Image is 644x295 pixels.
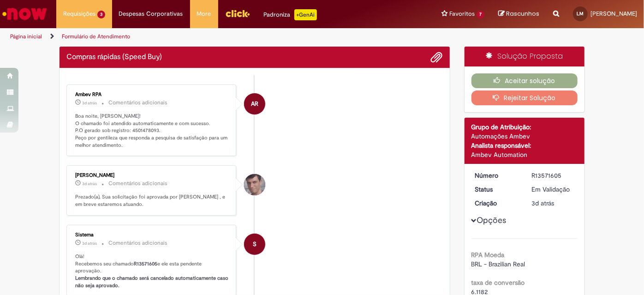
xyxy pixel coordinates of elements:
time: 26/09/2025 17:38:13 [82,181,97,187]
span: 3d atrás [531,199,554,207]
div: Analista responsável: [471,141,578,150]
dt: Número [468,171,525,180]
span: 3d atrás [82,241,97,246]
small: Comentários adicionais [108,180,167,187]
div: Ambev RPA [244,93,265,114]
div: Ambev RPA [75,92,229,97]
div: Automações Ambev [471,132,578,141]
div: [PERSON_NAME] [75,173,229,178]
a: Rascunhos [498,10,539,18]
span: 3d atrás [82,100,97,106]
span: Despesas Corporativas [119,9,183,18]
dt: Status [468,185,525,194]
p: +GenAi [294,9,317,20]
div: 26/09/2025 16:29:01 [531,199,574,208]
span: Rascunhos [506,9,539,18]
p: Olá! Recebemos seu chamado e ele esta pendente aprovação. [75,253,229,289]
button: Adicionar anexos [431,51,443,63]
span: 3d atrás [82,181,97,187]
span: [PERSON_NAME] [590,10,637,18]
b: taxa de conversão [471,278,525,287]
span: S [253,233,256,255]
span: BRL - Brazilian Real [471,260,525,268]
a: Formulário de Atendimento [62,33,130,40]
div: R13571605 [531,171,574,180]
span: Favoritos [449,9,475,18]
img: click_logo_yellow_360x200.png [225,6,250,20]
span: 3 [97,11,105,18]
small: Comentários adicionais [108,239,167,247]
b: Lembrando que o chamado será cancelado automaticamente caso não seja aprovado. [75,275,230,289]
div: Grupo de Atribuição: [471,122,578,132]
time: 26/09/2025 16:29:01 [531,199,554,207]
div: Sistema [75,232,229,238]
ul: Trilhas de página [7,28,423,45]
button: Aceitar solução [471,73,578,88]
p: Boa noite, [PERSON_NAME]! O chamado foi atendido automaticamente e com sucesso. P.O gerado sob re... [75,113,229,149]
span: 7 [477,11,484,18]
h2: Compras rápidas (Speed Buy) Histórico de tíquete [66,53,162,61]
small: Comentários adicionais [108,99,167,107]
div: Ambev Automation [471,150,578,159]
div: Em Validação [531,185,574,194]
div: System [244,234,265,255]
img: ServiceNow [1,5,48,23]
span: LM [577,11,584,17]
b: RPA Moeda [471,251,505,259]
p: Prezado(a), Sua solicitação foi aprovada por [PERSON_NAME] , e em breve estaremos atuando. [75,193,229,208]
time: 26/09/2025 16:29:14 [82,241,97,246]
div: Luiz Claudio De Castro [244,174,265,195]
div: Padroniza [264,9,317,20]
button: Rejeitar Solução [471,90,578,105]
div: Solução Proposta [465,47,585,66]
time: 26/09/2025 18:40:39 [82,100,97,106]
b: R13571605 [134,260,157,267]
a: Página inicial [10,33,42,40]
span: AR [251,93,258,115]
dt: Criação [468,199,525,208]
span: More [197,9,211,18]
span: Requisições [63,9,95,18]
